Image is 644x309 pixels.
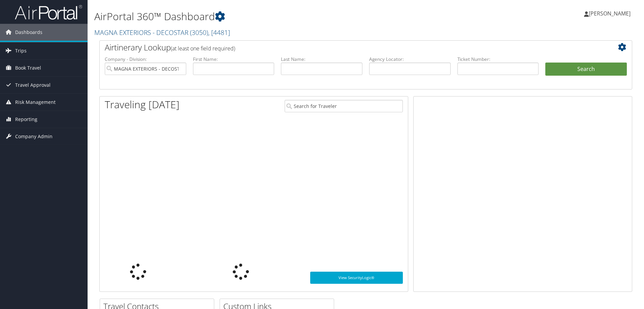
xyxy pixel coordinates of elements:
a: View SecurityLogic® [310,272,403,284]
label: Ticket Number: [457,56,539,63]
span: Travel Approval [15,77,51,93]
a: MAGNA EXTERIORS - DECOSTAR [94,28,230,37]
span: Company Admin [15,128,53,145]
a: [PERSON_NAME] [584,3,637,24]
span: ( 3050 ) [190,28,208,37]
span: (at least one field required) [171,45,235,52]
img: airportal-logo.png [15,4,82,20]
label: Agency Locator: [369,56,451,63]
label: First Name: [193,56,275,63]
button: Search [545,63,627,76]
span: Risk Management [15,94,56,111]
span: Dashboards [15,24,42,41]
span: Book Travel [15,60,41,76]
h1: Traveling [DATE] [105,98,180,112]
span: Reporting [15,111,37,128]
h1: AirPortal 360™ Dashboard [94,9,456,24]
span: , [ 4481 ] [208,28,230,37]
h2: Airtinerary Lookup [105,42,582,53]
span: [PERSON_NAME] [589,10,631,17]
label: Company - Division: [105,56,186,63]
span: Trips [15,42,27,59]
label: Last Name: [281,56,362,63]
input: Search for Traveler [285,100,403,112]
